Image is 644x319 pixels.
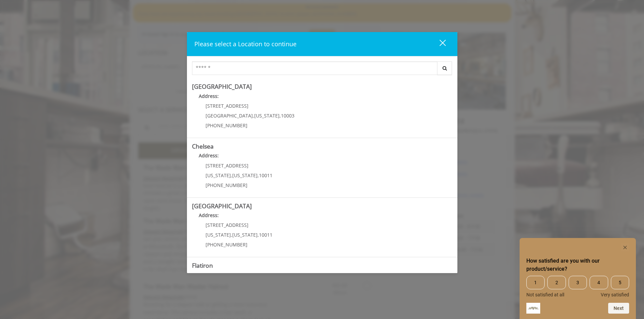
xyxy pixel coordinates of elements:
[253,112,254,119] span: ,
[526,243,629,314] div: How satisfied are you with our product/service? Select an option from 1 to 5, with 1 being Not sa...
[427,37,450,51] button: close dialog
[206,232,231,238] span: [US_STATE]
[569,276,587,289] span: 3
[608,303,629,314] button: Next question
[526,292,564,297] span: Not satisfied at all
[547,276,566,289] span: 2
[206,103,248,109] span: [STREET_ADDRESS]
[526,257,629,273] h2: How satisfied are you with our product/service? Select an option from 1 to 5, with 1 being Not sa...
[194,40,296,48] span: Please select a Location to continue
[526,276,629,297] div: How satisfied are you with our product/service? Select an option from 1 to 5, with 1 being Not sa...
[206,182,247,188] span: [PHONE_NUMBER]
[192,202,252,210] b: [GEOGRAPHIC_DATA]
[192,261,213,269] b: Flatiron
[206,112,253,119] span: [GEOGRAPHIC_DATA]
[232,232,258,238] span: [US_STATE]
[199,212,219,218] b: Address:
[621,243,629,251] button: Hide survey
[199,93,219,99] b: Address:
[258,172,259,179] span: ,
[441,66,449,71] i: Search button
[280,112,281,119] span: ,
[611,276,629,289] span: 5
[259,232,272,238] span: 10011
[206,122,247,129] span: [PHONE_NUMBER]
[199,152,219,159] b: Address:
[281,112,294,119] span: 10003
[206,241,247,248] span: [PHONE_NUMBER]
[206,172,231,179] span: [US_STATE]
[206,222,248,228] span: [STREET_ADDRESS]
[231,172,232,179] span: ,
[206,162,248,169] span: [STREET_ADDRESS]
[192,61,437,75] input: Search Center
[232,172,258,179] span: [US_STATE]
[432,39,445,49] div: close dialog
[590,276,608,289] span: 4
[258,232,259,238] span: ,
[259,172,272,179] span: 10011
[192,142,214,150] b: Chelsea
[192,82,252,90] b: [GEOGRAPHIC_DATA]
[192,61,452,78] div: Center Select
[254,112,280,119] span: [US_STATE]
[526,276,545,289] span: 1
[601,292,629,297] span: Very satisfied
[231,232,232,238] span: ,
